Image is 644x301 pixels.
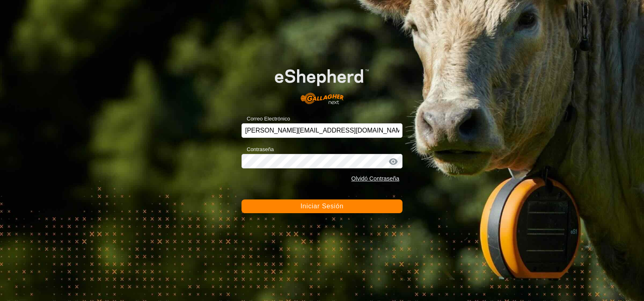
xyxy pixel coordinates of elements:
a: Olvidó Contraseña [351,175,399,182]
button: Iniciar Sesión [242,199,402,213]
input: Correo Electrónico [242,123,402,138]
img: Logo de eShepherd [258,56,386,110]
label: Contraseña [242,145,274,154]
span: Iniciar Sesión [300,203,343,210]
label: Correo Electrónico [242,115,290,123]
